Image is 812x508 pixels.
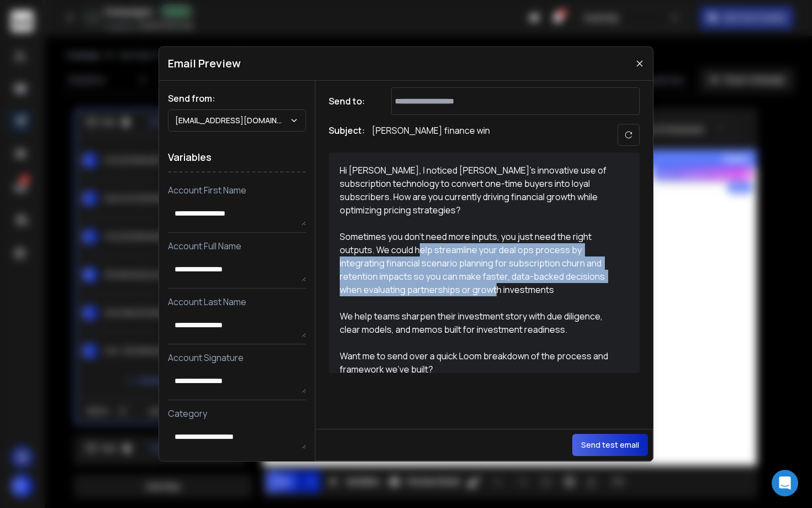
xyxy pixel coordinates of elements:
p: [PERSON_NAME] finance win [372,124,490,146]
h1: Subject: [329,124,365,146]
h1: Send from: [168,92,306,105]
button: Send test email [572,434,648,456]
p: Category [168,407,306,420]
p: [EMAIL_ADDRESS][DOMAIN_NAME] [175,115,289,126]
h1: Send to: [329,95,373,108]
p: Account First Name [168,184,306,197]
h1: Email Preview [168,56,241,71]
p: Account Full Name [168,239,306,253]
p: Account Last Name [168,295,306,308]
div: Hi [PERSON_NAME], I noticed [PERSON_NAME]'s innovative use of subscription technology to convert ... [340,164,616,363]
h1: Variables [168,143,306,172]
p: Account Signature [168,351,306,364]
div: Open Intercom Messenger [772,470,798,496]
